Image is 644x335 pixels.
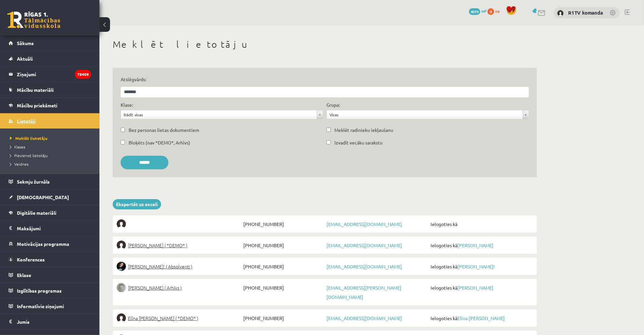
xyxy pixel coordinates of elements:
[17,241,69,247] span: Motivācijas programma
[75,70,91,79] i: 78409
[334,127,393,134] label: Meklēt radinieku iekļaušanu
[129,139,190,146] label: Bloķēts (nav *DEMO*, Arhīvs)
[10,144,25,149] span: Klases
[113,199,161,209] a: Eksportēt uz exceli
[429,262,533,271] span: Ielogoties kā
[557,10,564,17] img: R1TV komanda
[117,262,126,271] img: Sofija Anrio-Karlauska!
[457,242,494,248] a: [PERSON_NAME]
[429,283,533,292] span: Ielogoties kā
[488,8,494,15] span: 0
[10,152,93,158] a: Pievienot lietotāju
[469,8,487,14] a: 4019 mP
[113,39,537,50] h1: Meklēt lietotāju
[429,241,533,250] span: Ielogoties kā
[488,8,503,14] a: 0 xp
[128,283,182,292] span: [PERSON_NAME] ( Arhīvs )
[242,241,325,250] span: [PHONE_NUMBER]
[10,135,93,141] a: Meklēt lietotāju
[121,110,323,119] a: Rādīt visas
[17,118,36,124] span: Lietotāji
[9,98,91,113] a: Mācību priekšmeti
[9,314,91,329] a: Jumis
[9,67,91,82] a: Ziņojumi78409
[117,241,126,250] img: Elīna Elizabete Ancveriņa
[117,283,242,292] a: [PERSON_NAME] ( Arhīvs )
[568,9,603,16] a: R1TV komanda
[10,161,29,167] span: Veidnes
[9,51,91,66] a: Aktuāli
[9,113,91,129] a: Lietotāji
[9,35,91,51] a: Sākums
[10,144,93,150] a: Klases
[124,110,314,119] span: Rādīt visas
[429,219,533,229] span: Ielogoties kā
[10,136,47,141] span: Meklēt lietotāju
[457,285,494,291] a: [PERSON_NAME]
[17,319,29,325] span: Jumis
[326,315,402,321] a: [EMAIL_ADDRESS][DOMAIN_NAME]
[469,8,480,15] span: 4019
[117,313,126,323] img: Elīna Jolanta Bunce
[495,8,499,14] span: xp
[326,285,401,300] a: [EMAIL_ADDRESS][PERSON_NAME][DOMAIN_NAME]
[327,110,529,119] a: Visas
[9,236,91,251] a: Motivācijas programma
[128,313,198,323] span: Elīna [PERSON_NAME] ( *DEMO* )
[457,263,495,269] a: [PERSON_NAME]!
[121,101,133,108] label: Klase:
[17,87,54,93] span: Mācību materiāli
[9,267,91,283] a: Eklase
[10,161,93,167] a: Veidnes
[129,127,199,134] label: Bez personas lietas dokumentiem
[242,219,325,229] span: [PHONE_NUMBER]
[128,262,192,271] span: [PERSON_NAME]! ( Absolventi )
[117,313,242,323] a: Elīna [PERSON_NAME] ( *DEMO* )
[117,262,242,271] a: [PERSON_NAME]! ( Absolventi )
[329,110,520,119] span: Visas
[117,241,242,250] a: [PERSON_NAME] ( *DEMO* )
[17,179,50,185] span: Sekmju žurnāls
[481,8,487,14] span: mP
[17,40,34,46] span: Sākums
[17,67,91,82] legend: Ziņojumi
[326,101,340,108] label: Grupa:
[242,283,325,292] span: [PHONE_NUMBER]
[242,262,325,271] span: [PHONE_NUMBER]
[10,153,48,158] span: Pievienot lietotāju
[326,221,402,227] a: [EMAIL_ADDRESS][DOMAIN_NAME]
[17,56,33,62] span: Aktuāli
[326,263,402,269] a: [EMAIL_ADDRESS][DOMAIN_NAME]
[9,82,91,97] a: Mācību materiāli
[17,272,31,278] span: Eklase
[429,313,533,323] span: Ielogoties kā
[17,303,64,309] span: Informatīvie ziņojumi
[7,12,60,28] a: Rīgas 1. Tālmācības vidusskola
[17,221,91,236] legend: Maksājumi
[242,313,325,323] span: [PHONE_NUMBER]
[17,210,56,216] span: Digitālie materiāli
[9,174,91,189] a: Sekmju žurnāls
[121,76,529,83] label: Atslēgvārds:
[9,205,91,220] a: Digitālie materiāli
[128,241,187,250] span: [PERSON_NAME] ( *DEMO* )
[9,299,91,314] a: Informatīvie ziņojumi
[9,190,91,205] a: [DEMOGRAPHIC_DATA]
[17,102,57,108] span: Mācību priekšmeti
[17,194,69,200] span: [DEMOGRAPHIC_DATA]
[457,315,505,321] a: Elīna [PERSON_NAME]
[9,252,91,267] a: Konferences
[17,288,62,294] span: Izglītības programas
[17,256,45,262] span: Konferences
[326,242,402,248] a: [EMAIL_ADDRESS][DOMAIN_NAME]
[9,283,91,298] a: Izglītības programas
[117,283,126,292] img: Lelde Braune
[9,221,91,236] a: Maksājumi
[334,139,382,146] label: Izvadīt vecāku sarakstu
